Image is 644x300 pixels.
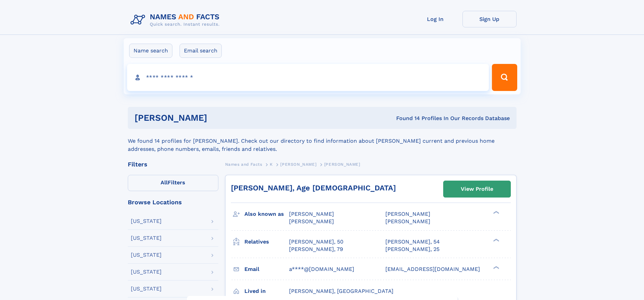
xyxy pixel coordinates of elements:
[461,181,493,197] div: View Profile
[492,210,500,215] div: ❯
[302,115,510,122] div: Found 14 Profiles In Our Records Database
[270,160,273,168] a: K
[244,285,289,297] h3: Lived in
[131,235,162,241] div: [US_STATE]
[128,175,218,191] label: Filters
[128,11,225,29] img: Logo Names and Facts
[131,218,162,224] div: [US_STATE]
[131,252,162,258] div: [US_STATE]
[385,246,439,253] a: [PERSON_NAME], 25
[244,236,289,248] h3: Relatives
[289,288,393,294] span: [PERSON_NAME], [GEOGRAPHIC_DATA]
[492,265,500,270] div: ❯
[289,246,343,253] a: [PERSON_NAME], 79
[270,162,273,167] span: K
[280,162,316,167] span: [PERSON_NAME]
[289,238,343,246] a: [PERSON_NAME], 50
[131,269,162,275] div: [US_STATE]
[492,238,500,242] div: ❯
[444,181,510,197] a: View Profile
[180,44,222,58] label: Email search
[462,11,517,27] a: Sign Up
[385,238,440,246] a: [PERSON_NAME], 54
[244,263,289,275] h3: Email
[289,218,334,225] span: [PERSON_NAME]
[385,218,430,225] span: [PERSON_NAME]
[385,266,480,272] span: [EMAIL_ADDRESS][DOMAIN_NAME]
[128,129,517,153] div: We found 14 profiles for [PERSON_NAME]. Check out our directory to find information about [PERSON...
[244,208,289,220] h3: Also known as
[492,64,517,91] button: Search Button
[128,161,218,167] div: Filters
[161,179,168,186] span: All
[280,160,316,168] a: [PERSON_NAME]
[128,199,218,205] div: Browse Locations
[231,184,396,192] a: [PERSON_NAME], Age [DEMOGRAPHIC_DATA]
[135,114,302,122] h1: [PERSON_NAME]
[131,286,162,292] div: [US_STATE]
[385,211,430,217] span: [PERSON_NAME]
[408,11,462,27] a: Log In
[289,211,334,217] span: [PERSON_NAME]
[129,44,172,58] label: Name search
[225,160,262,168] a: Names and Facts
[127,64,489,91] input: search input
[324,162,360,167] span: [PERSON_NAME]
